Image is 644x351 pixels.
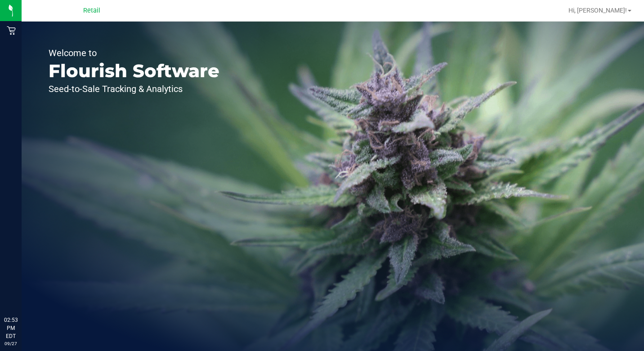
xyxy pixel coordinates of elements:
span: Hi, [PERSON_NAME]! [568,7,627,14]
p: Flourish Software [49,62,219,80]
p: 09/27 [4,340,18,347]
inline-svg: Retail [7,26,16,35]
iframe: Resource center unread badge [27,278,37,289]
iframe: Resource center [9,279,36,306]
p: Seed-to-Sale Tracking & Analytics [49,84,219,93]
span: Retail [83,7,100,14]
p: 02:53 PM EDT [4,316,18,340]
p: Welcome to [49,48,219,57]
